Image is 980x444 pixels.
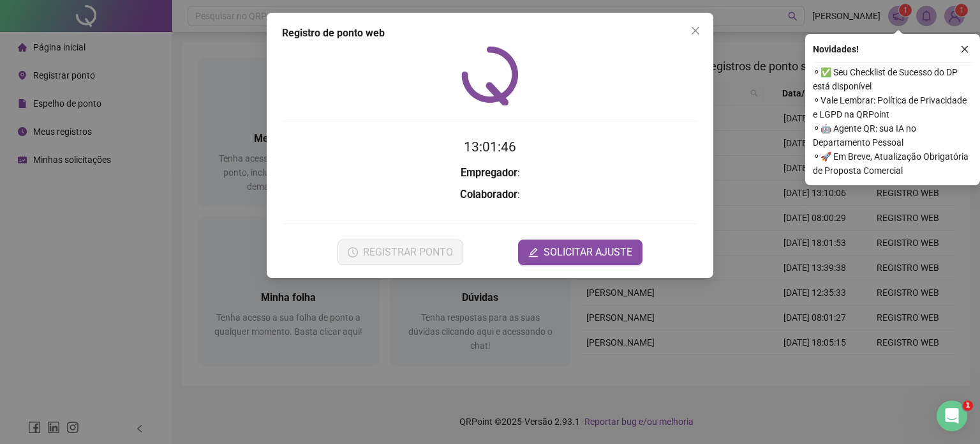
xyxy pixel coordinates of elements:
[461,167,517,179] strong: Empregador
[690,26,701,36] span: close
[282,165,698,181] h3: :
[813,121,972,149] span: ⚬ 🤖 Agente QR: sua IA no Departamento Pessoal
[813,65,972,93] span: ⚬ ✅ Seu Checklist de Sucesso do DP está disponível
[963,401,973,411] span: 1
[937,401,967,431] iframe: Intercom live chat
[544,245,632,260] span: SOLICITAR AJUSTE
[461,46,519,105] img: QRPoint
[528,247,538,257] span: edit
[338,240,463,265] button: REGISTRAR PONTO
[960,45,969,54] span: close
[685,20,706,41] button: Close
[813,42,859,56] span: Novidades !
[813,149,972,178] span: ⚬ 🚀 Em Breve, Atualização Obrigatória de Proposta Comercial
[460,188,517,201] strong: Colaborador
[282,26,698,41] div: Registro de ponto web
[518,240,642,265] button: editSOLICITAR AJUSTE
[282,187,698,203] h3: :
[464,139,516,155] time: 13:01:46
[813,93,972,121] span: ⚬ Vale Lembrar: Política de Privacidade e LGPD na QRPoint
